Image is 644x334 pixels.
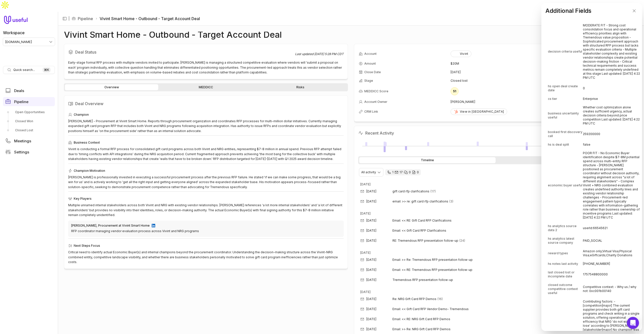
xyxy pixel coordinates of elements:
span: business uncertainty useful [548,111,582,119]
span: closed outcome competitive context useful [548,283,582,295]
td: false [583,141,640,149]
span: booked first discovery call [548,130,582,138]
span: hs analytics source data 2 [548,224,582,232]
span: cs tier [548,97,557,101]
td: Competitive context: - Why us / why not: 0xc001b00140 [583,281,640,297]
td: 259200000 [583,128,640,140]
td: Amazon only;Virtual Visa;Physical Visa;eGiftcards;Charity Donations [583,247,640,259]
span: reward types [548,251,568,255]
h2: Additional Fields [545,8,591,14]
td: POOR FIT - No Economic Buyer identification despite $7-8M potential spend across multi-entity RFP... [583,149,640,222]
span: hs open deal create date [548,84,582,92]
td: 1757548800000 [583,268,640,280]
span: economic buyer useful [548,183,582,187]
td: Enterprise [583,95,640,103]
td: [PHONE_NUMBER] [583,260,640,268]
span: hs notes last activity [548,262,578,266]
td: PAID_SOCIAL [583,235,640,247]
td: MODERATE FIT - Strong cost consolidation focus and operational efficiency priorities align with T... [583,21,640,82]
button: Close [630,7,638,15]
td: Whether cost optimization alone creates sufficient urgency, actual decision criteria beyond price... [583,103,640,128]
span: hs is deal split [548,143,569,147]
td: userId:66545621 [583,222,640,234]
span: decision criteria useful [548,50,582,54]
span: last closed lost or incomplete date [548,270,582,278]
span: hs analytics latest source company [548,237,582,245]
td: 0 [583,82,640,94]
